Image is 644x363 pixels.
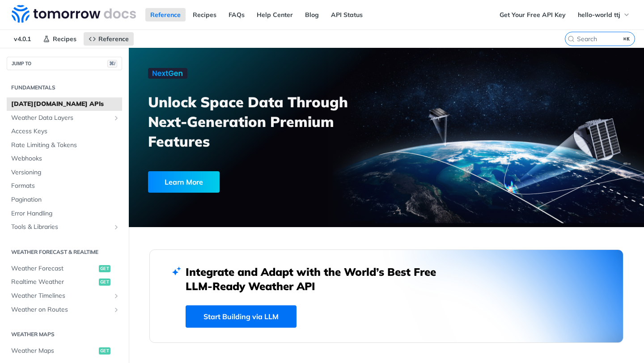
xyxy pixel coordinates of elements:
[300,8,324,21] a: Blog
[12,5,136,23] img: Tomorrow.io Weather API Docs
[7,220,122,234] a: Tools & LibrariesShow subpages for Tools & Libraries
[113,114,120,122] button: Show subpages for Weather Data Layers
[9,32,36,46] span: v4.0.1
[113,292,120,300] button: Show subpages for Weather Timelines
[7,179,122,193] a: Formats
[7,125,122,138] a: Access Keys
[252,8,298,21] a: Help Center
[148,171,220,193] div: Learn More
[98,35,129,43] span: Reference
[7,84,122,92] h2: Fundamentals
[11,223,110,232] span: Tools & Libraries
[11,114,110,122] span: Weather Data Layers
[7,139,122,152] a: Rate Limiting & Tokens
[11,264,97,273] span: Weather Forecast
[186,265,449,293] h2: Integrate and Adapt with the World’s Best Free LLM-Ready Weather API
[107,60,117,68] span: ⌘/
[7,248,122,256] h2: Weather Forecast & realtime
[7,344,122,358] a: Weather Mapsget
[11,141,120,150] span: Rate Limiting & Tokens
[7,57,122,70] button: JUMP TO⌘/
[7,97,122,111] a: [DATE][DOMAIN_NAME] APIs
[148,92,396,151] h3: Unlock Space Data Through Next-Generation Premium Features
[11,195,120,204] span: Pagination
[7,262,122,275] a: Weather Forecastget
[573,8,635,21] button: hello-world ttj
[7,166,122,179] a: Versioning
[11,127,120,136] span: Access Keys
[224,8,250,21] a: FAQs
[99,347,110,355] span: get
[7,275,122,289] a: Realtime Weatherget
[113,306,120,313] button: Show subpages for Weather on Routes
[7,111,122,125] a: Weather Data LayersShow subpages for Weather Data Layers
[7,152,122,165] a: Webhooks
[11,181,120,190] span: Formats
[145,8,186,21] a: Reference
[11,346,97,355] span: Weather Maps
[326,8,368,21] a: API Status
[84,32,134,46] a: Reference
[11,100,120,109] span: [DATE][DOMAIN_NAME] APIs
[11,305,110,314] span: Weather on Routes
[7,330,122,338] h2: Weather Maps
[11,209,120,218] span: Error Handling
[188,8,221,21] a: Recipes
[11,291,110,300] span: Weather Timelines
[53,35,76,43] span: Recipes
[621,34,632,43] kbd: ⌘K
[11,168,120,177] span: Versioning
[148,68,187,79] img: NextGen
[7,303,122,317] a: Weather on RoutesShow subpages for Weather on Routes
[578,11,620,19] span: hello-world ttj
[99,265,110,272] span: get
[7,193,122,207] a: Pagination
[99,279,110,286] span: get
[113,224,120,231] button: Show subpages for Tools & Libraries
[7,289,122,303] a: Weather TimelinesShow subpages for Weather Timelines
[11,278,97,287] span: Realtime Weather
[495,8,571,21] a: Get Your Free API Key
[38,32,81,46] a: Recipes
[7,207,122,220] a: Error Handling
[148,171,347,193] a: Learn More
[568,35,575,42] svg: Search
[11,154,120,163] span: Webhooks
[186,305,297,328] a: Start Building via LLM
